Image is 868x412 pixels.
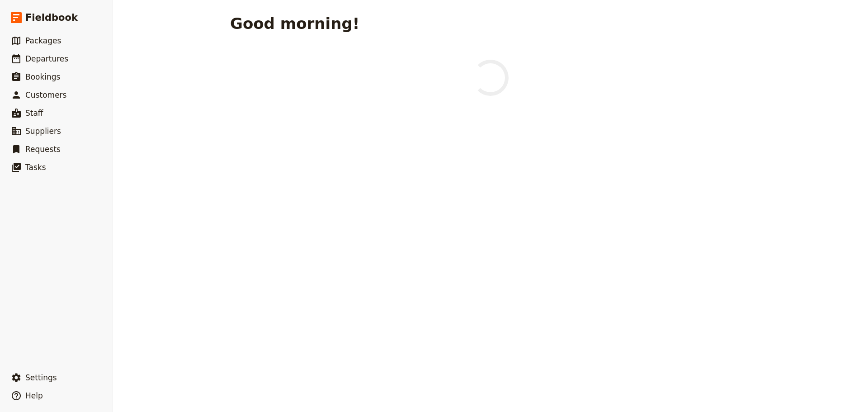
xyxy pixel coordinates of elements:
span: Tasks [25,163,46,172]
span: Fieldbook [25,11,78,24]
span: Help [25,391,43,400]
span: Requests [25,145,61,154]
span: Departures [25,54,68,63]
span: Settings [25,373,57,382]
span: Packages [25,36,61,45]
span: Bookings [25,72,60,81]
span: Staff [25,109,43,118]
span: Customers [25,90,66,99]
h1: Good morning! [230,14,359,33]
span: Suppliers [25,127,61,136]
